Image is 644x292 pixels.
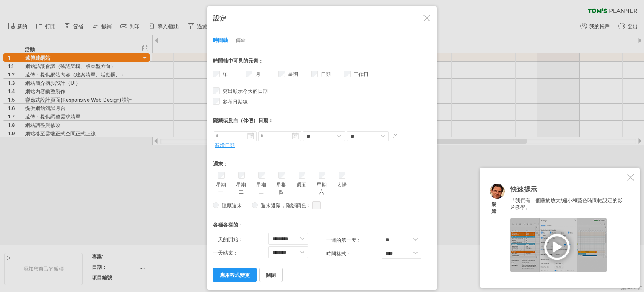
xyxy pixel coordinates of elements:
[220,272,250,278] font: 應用程式變更
[256,182,266,195] font: 星期三
[213,117,273,124] font: 隱藏或反白（休假）日期：
[491,201,496,214] font: 湯姆
[213,160,228,167] font: 週末：
[321,71,331,77] font: 日期
[510,197,623,210] font: 「我們有一個關於放大/縮小和藍色時間軸設定的影片教學。
[213,14,226,22] font: 設定
[213,250,238,256] font: 一天結束：
[213,37,228,43] font: 時間軸
[353,71,369,77] font: 工作日
[213,236,243,242] font: 一天的開始：
[213,268,257,282] a: 應用程式變更
[276,182,286,195] font: 星期四
[259,268,283,282] a: 關閉
[312,201,321,209] span: 按一下此處以變更陰影顏色
[326,250,351,257] font: 時間格式：
[223,88,268,94] font: 突出顯示今天的日期
[317,182,327,195] font: 星期六
[223,71,228,77] font: 年
[213,58,263,64] font: 時間軸中可見的元素：
[510,185,537,193] font: 快速提示
[255,71,260,77] font: 月
[216,182,226,195] font: 星期一
[222,202,242,208] font: 隱藏週末
[223,98,248,105] font: 參考日期線
[281,202,311,208] font: ，陰影顏色：
[326,237,361,243] font: 一週的第一天：
[337,182,347,188] font: 太陽
[213,221,243,228] font: 各種各樣的：
[296,182,306,188] font: 週五
[236,182,246,195] font: 星期二
[236,37,246,43] font: 傳奇
[266,272,276,278] font: 關閉
[288,71,298,77] font: 星期
[215,142,235,148] a: 新增日期
[261,202,281,208] font: 週末遮陽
